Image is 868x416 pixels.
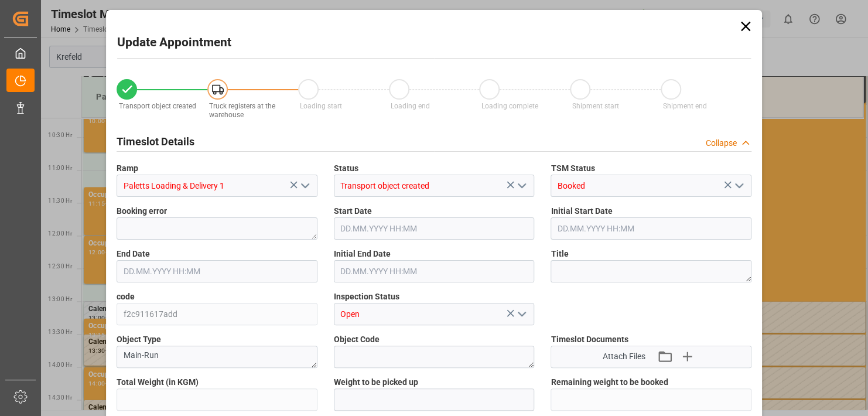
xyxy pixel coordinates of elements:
h2: Update Appointment [117,33,231,52]
input: Type to search/select [117,175,317,197]
span: Shipment end [663,102,707,110]
span: End Date [117,248,150,260]
span: Object Code [334,333,380,346]
span: Remaining weight to be booked [551,376,668,388]
h2: Timeslot Details [117,134,194,149]
div: Collapse [706,137,737,149]
span: Loading end [391,102,430,110]
span: Status [334,162,358,175]
span: Loading start [300,102,342,110]
input: DD.MM.YYYY HH:MM [334,260,535,282]
span: Ramp [117,162,138,175]
button: open menu [512,305,530,323]
span: Booking error [117,205,167,217]
span: Shipment start [572,102,619,110]
span: Inspection Status [334,291,399,303]
span: Loading complete [481,102,538,110]
button: open menu [729,177,747,195]
span: Start Date [334,205,372,217]
span: Initial Start Date [551,205,612,217]
button: open menu [295,177,313,195]
input: Type to search/select [334,175,535,197]
textarea: Main-Run [117,346,317,368]
span: Transport object created [119,102,196,110]
input: DD.MM.YYYY HH:MM [117,260,317,282]
span: Object Type [117,333,161,346]
span: Attach Files [603,350,645,363]
span: Total Weight (in KGM) [117,376,199,388]
span: Timeslot Documents [551,333,628,346]
span: Initial End Date [334,248,391,260]
span: Weight to be picked up [334,376,418,388]
button: open menu [512,177,530,195]
span: code [117,291,135,303]
span: TSM Status [551,162,594,175]
input: DD.MM.YYYY HH:MM [551,217,751,240]
input: DD.MM.YYYY HH:MM [334,217,535,240]
span: Title [551,248,568,260]
span: Truck registers at the warehouse [209,102,275,119]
